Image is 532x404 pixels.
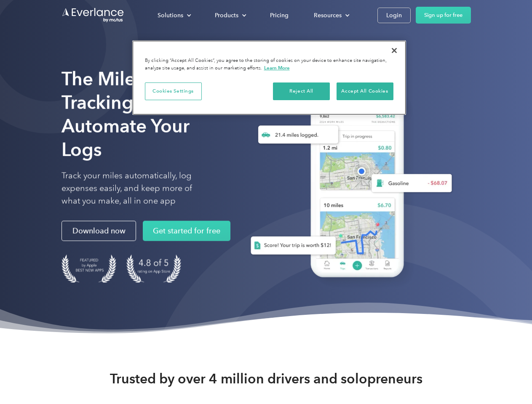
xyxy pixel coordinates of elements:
div: By clicking “Accept All Cookies”, you agree to the storing of cookies on your device to enhance s... [145,57,393,72]
div: Products [215,10,238,21]
a: Go to homepage [61,7,125,23]
button: Close [385,41,404,60]
img: Badge for Featured by Apple Best New Apps [61,255,116,283]
p: Track your miles automatically, log expenses easily, and keep more of what you make, all in one app [61,170,212,207]
div: Privacy [132,40,406,115]
div: Resources [305,8,356,23]
div: Solutions [149,8,198,23]
div: Cookie banner [132,40,406,115]
a: Get started for free [143,221,230,241]
button: Reject All [273,82,330,100]
a: More information about your privacy, opens in a new tab [264,65,290,71]
div: Solutions [158,10,183,21]
div: Login [386,10,402,21]
a: Sign up for free [416,7,471,24]
strong: Trusted by over 4 million drivers and solopreneurs [110,370,422,387]
a: Download now [61,221,136,241]
button: Cookies Settings [145,82,202,100]
div: Resources [314,10,342,21]
img: 4.9 out of 5 stars on the app store [126,255,181,283]
div: Pricing [270,10,289,21]
a: Login [377,8,411,23]
a: Pricing [262,8,297,23]
button: Accept All Cookies [337,82,393,100]
img: Everlance, mileage tracker app, expense tracking app [237,80,459,290]
div: Products [206,8,253,23]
